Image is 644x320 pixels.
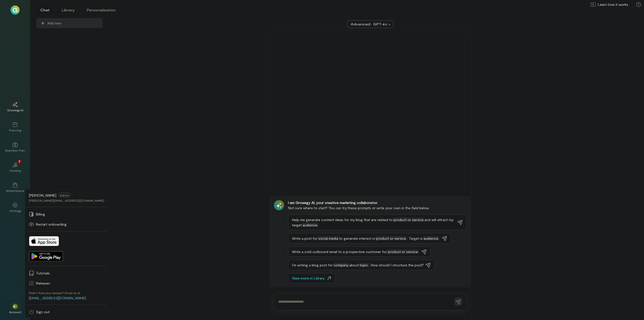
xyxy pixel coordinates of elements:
span: Help me generate content ideas for my blog that are related to [292,218,393,222]
a: Sign out [26,307,107,317]
div: Not sure where to start? You can try these prompts or write your own in the field below. [288,205,467,210]
a: Restart onboarding [26,219,107,229]
div: Marketplace [6,189,24,193]
a: Funding [6,158,24,176]
span: about [349,263,359,267]
span: Sign out [36,309,104,314]
span: . Target is [407,236,423,240]
button: View more in Library [288,273,336,283]
span: Learn how it works [598,2,628,7]
span: to generate interest in [339,236,375,240]
span: . [439,236,440,240]
div: Account [9,310,21,314]
button: Write a post forsocial mediato generate interest inproduct or service. Target isaudience. [288,233,451,243]
span: audience [423,236,439,240]
div: Growegy AI [7,108,23,112]
div: Business Plan [5,148,25,152]
a: Planning [6,118,24,136]
span: Releases [36,281,104,286]
img: Get it on Google Play [29,251,63,261]
a: Business Plan [6,138,24,156]
div: Planning [9,128,21,132]
span: product or service [387,250,419,254]
span: I’m writing a blog post for [292,263,333,267]
li: Chat [36,6,54,14]
div: [PERSON_NAME][EMAIL_ADDRESS][DOMAIN_NAME] [29,198,104,202]
span: audience [302,223,318,227]
a: Marketplace [6,179,24,197]
span: Write a cold outbound email to a prospective customer for [292,250,387,254]
span: Write a post for [292,236,317,240]
span: product or service [375,236,407,240]
span: topic [359,263,369,267]
a: [EMAIL_ADDRESS][DOMAIN_NAME] [29,296,86,300]
div: I am Growegy AI, your creative marketing collaborator. [288,200,467,205]
span: product or service [393,218,425,222]
span: [PERSON_NAME] [29,193,56,197]
li: Library [58,6,79,14]
span: Tutorials [36,271,104,276]
span: . [419,250,420,254]
span: . [318,223,319,227]
div: Didn’t find your answer? Email us at [29,291,80,295]
button: I’m writing a blog post forcompanyabouttopic. How should I structure the post? [288,260,435,270]
span: . How should I structure the post? [369,263,424,267]
a: Billing [26,209,107,219]
span: Restart onboarding [36,222,104,227]
a: Growegy AI [6,98,24,116]
a: Releases [26,278,107,288]
button: Write a cold outbound email to a prospective customer forproduct or service. [288,246,431,257]
a: Settings [6,199,24,217]
div: Advanced · GPT‑4o [351,22,387,27]
button: Help me generate content ideas for my blog that are related toproduct or serviceand will attract ... [288,215,467,230]
img: Download on App Store [29,236,59,246]
span: social media [317,236,339,240]
span: Billing [36,212,104,217]
a: Tutorials [26,268,107,278]
span: Add new [47,21,99,26]
span: company [333,263,349,267]
div: Settings [9,209,21,213]
span: 7 [19,159,20,164]
li: Personalization [83,6,119,14]
div: Funding [10,168,21,172]
span: Admin [58,193,70,197]
span: View more in Library [292,276,325,281]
